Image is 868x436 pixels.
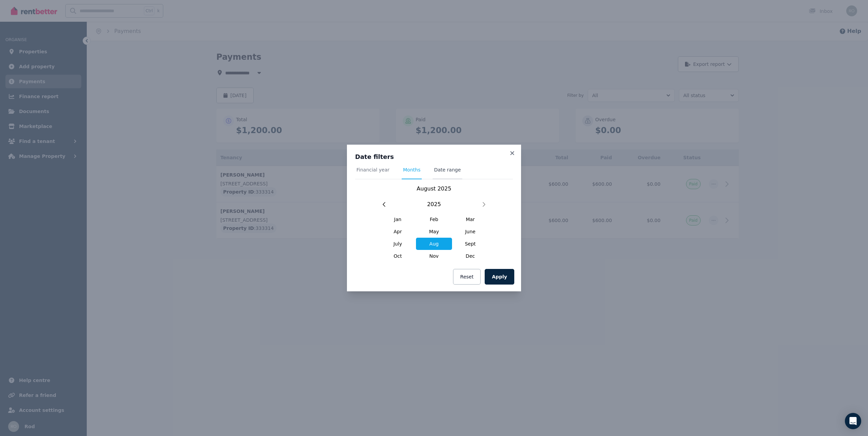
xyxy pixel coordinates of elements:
[434,166,461,173] span: Date range
[845,413,861,429] div: Open Intercom Messenger
[355,166,513,179] nav: Tabs
[485,269,514,285] button: Apply
[416,225,452,238] span: May
[380,238,416,250] span: July
[356,166,389,173] span: Financial year
[452,225,488,238] span: June
[403,166,420,173] span: Months
[380,225,416,238] span: Apr
[380,213,416,225] span: Jan
[452,213,488,225] span: Mar
[417,185,451,192] span: August 2025
[355,153,513,161] h3: Date filters
[452,238,488,250] span: Sept
[416,213,452,225] span: Feb
[416,238,452,250] span: Aug
[416,250,452,262] span: Nov
[380,250,416,262] span: Oct
[453,269,481,285] button: Reset
[452,250,488,262] span: Dec
[427,200,441,208] span: 2025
